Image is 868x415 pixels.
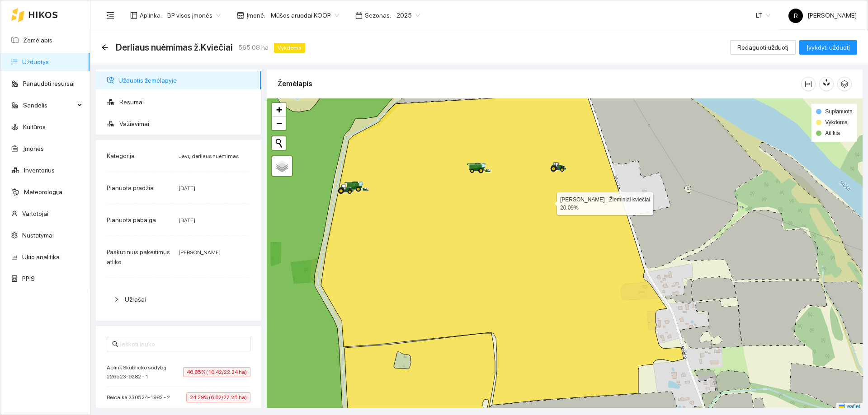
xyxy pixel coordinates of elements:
[107,393,175,402] span: Beicalka 230524-1982 - 2
[246,10,265,20] span: Įmonė :
[107,248,170,266] span: Paskutinius pakeitimus atliko
[106,11,114,19] span: menu-fold
[112,341,118,347] span: search
[116,40,233,55] span: Derliaus nuėmimas ž.Kviečiai
[101,44,108,51] span: arrow-left
[272,117,286,130] a: Zoom out
[23,80,75,87] a: Panaudoti resursai
[167,9,221,22] span: BP visos įmonės
[237,12,244,19] span: shop
[183,367,250,377] span: 46.85% (10.42/22.24 ha)
[801,77,816,91] button: column-width
[276,117,282,129] span: −
[272,103,286,117] a: Zoom in
[756,9,770,22] span: LT
[101,44,108,51] div: Atgal
[101,6,119,24] button: menu-fold
[130,12,137,19] span: layout
[179,185,195,191] span: [DATE]
[272,156,292,176] a: Layers
[23,123,46,131] a: Kultūros
[107,152,135,159] span: Kategorija
[355,12,363,19] span: calendar
[238,42,269,52] span: 565.08 ha
[271,9,339,22] span: Mūšos aruodai KOOP
[107,216,156,224] span: Planuota pabaiga
[140,10,162,20] span: Aplinka :
[276,104,282,115] span: +
[24,188,62,196] a: Meteorologija
[730,40,796,55] button: Redaguoti užduotį
[125,296,146,303] span: Užrašai
[274,43,305,53] span: Vykdoma
[179,217,195,224] span: [DATE]
[799,40,857,55] button: Įvykdyti užduotį
[107,289,250,310] div: Užrašai
[22,232,54,239] a: Nustatymai
[22,58,49,65] a: Užduotys
[23,145,44,152] a: Įmonės
[807,42,850,52] span: Įvykdyti užduotį
[24,167,55,174] a: Inventorius
[119,93,254,111] span: Resursai
[23,37,52,44] a: Žemėlapis
[120,339,245,349] input: Ieškoti lauko
[825,130,840,136] span: Atlikta
[730,44,796,51] a: Redaguoti užduotį
[22,253,60,261] a: Ūkio analitika
[23,96,75,114] span: Sandėlis
[107,184,154,191] span: Planuota pradžia
[839,403,860,410] a: Leaflet
[114,297,119,302] span: right
[794,9,798,23] span: R
[119,115,254,133] span: Važiavimai
[272,136,286,150] button: Initiate a new search
[22,210,48,217] a: Vartotojai
[802,80,815,88] span: column-width
[179,249,221,256] span: [PERSON_NAME]
[788,12,857,19] span: [PERSON_NAME]
[118,71,254,89] span: Užduotis žemėlapyje
[737,42,788,52] span: Redaguoti užduotį
[365,10,391,20] span: Sezonas :
[179,153,239,159] span: Javų derliaus nuėmimas
[396,9,420,22] span: 2025
[22,275,35,282] a: PPIS
[825,108,853,115] span: Suplanuota
[278,71,801,97] div: Žemėlapis
[186,392,250,402] span: 24.29% (6.62/27.25 ha)
[825,119,848,126] span: Vykdoma
[107,363,183,381] span: Aplink Skublicko sodybą 226523-9282 - 1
